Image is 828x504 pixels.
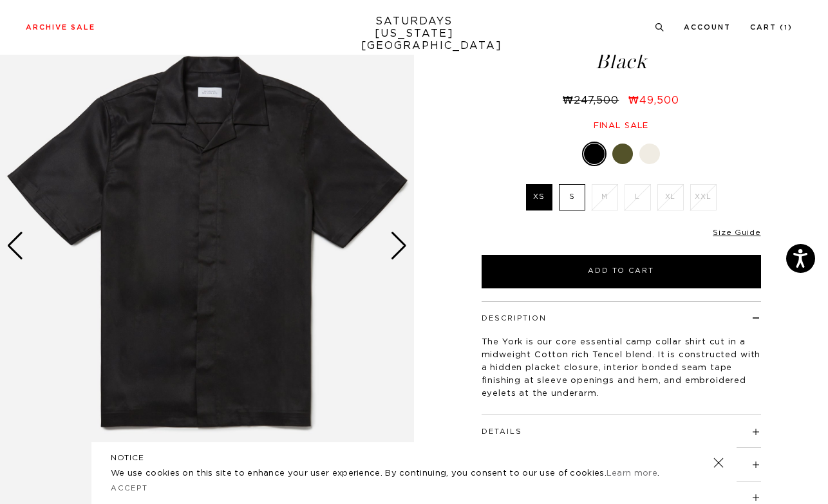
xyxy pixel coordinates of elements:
[361,15,467,52] a: SATURDAYS[US_STATE][GEOGRAPHIC_DATA]
[482,315,547,322] button: Description
[526,184,552,210] label: XS
[480,120,763,131] div: Final sale
[482,428,522,435] button: Details
[563,95,624,106] del: ₩247,500
[482,336,761,400] p: The York is our core essential camp collar shirt cut in a midweight Cotton rich Tencel blend. It ...
[480,51,763,72] span: Black
[750,24,793,31] a: Cart (1)
[628,95,679,106] span: ₩49,500
[482,255,761,288] button: Add to Cart
[111,485,148,492] a: Accept
[684,24,731,31] a: Account
[26,24,95,31] a: Archive Sale
[480,26,763,72] h1: York Camp Collar SS Shirt
[6,232,24,260] div: Previous slide
[111,452,717,463] h5: NOTICE
[607,469,657,478] a: Learn more
[713,229,760,236] a: Size Guide
[559,184,585,210] label: S
[390,232,408,260] div: Next slide
[784,25,788,31] small: 1
[111,467,672,480] p: We use cookies on this site to enhance your user experience. By continuing, you consent to our us...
